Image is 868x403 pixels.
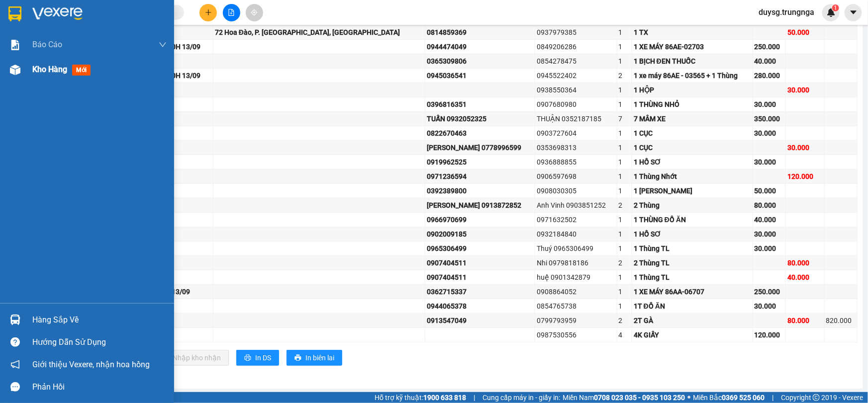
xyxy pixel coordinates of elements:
div: 1 [619,99,630,110]
div: 40.000 [755,214,784,225]
div: 0396816351 [427,99,533,110]
div: 50.000 [787,27,823,38]
div: 0919962525 [427,157,533,167]
div: 2 Thùng [634,200,751,211]
div: 4 [619,329,630,340]
div: 80.000 [787,257,823,268]
div: 80.000 [755,200,784,211]
div: 4K GIẤY [634,329,751,340]
div: 30.000 [755,99,784,110]
div: 0822670463 [427,128,533,139]
span: | [772,392,773,403]
div: 30.000 [755,128,784,139]
span: Miền Nam [563,392,685,403]
span: Nhận: [116,8,140,19]
div: 0971632502 [537,214,615,225]
div: huệ 0901342879 [537,272,615,283]
span: 1 [834,4,837,11]
div: 0987530556 [537,329,615,340]
div: TUẤN 0932052325 [427,113,533,124]
img: logo-vxr [8,6,21,21]
span: ⚪️ [687,396,690,400]
div: 7 [619,113,630,124]
div: 1 XE MÁY 86AA-06707 [634,286,751,297]
span: duysg.trungnga [751,6,822,18]
div: 80.000 [787,315,823,326]
div: 820.000 [826,315,856,326]
img: icon-new-feature [827,8,836,17]
div: 1 xe máy 86AE - 03565 + 1 Thùng [634,70,751,81]
div: 0849206286 [537,41,615,52]
div: Hàng sắp về [32,313,167,327]
div: 0932184840 [537,229,615,240]
div: Tên hàng: thùng ( : 2 ) [8,69,196,81]
span: Hỗ trợ kỹ thuật: [375,392,466,403]
div: 0944474049 [427,41,533,52]
div: 1 TX [634,27,751,38]
div: 72 Hoa Đào, P. [GEOGRAPHIC_DATA], [GEOGRAPHIC_DATA] [215,27,423,38]
div: 120.000 [787,171,823,182]
div: 0971236594 [427,171,533,182]
div: 1 [619,142,630,153]
div: 30.000 [787,84,823,95]
div: 1 [619,243,630,254]
div: 0392389800 [427,185,533,196]
div: 0907404511 [427,272,533,283]
div: 0353698313 [537,142,615,153]
div: 1 [619,185,630,196]
div: 0799793959 [537,315,615,326]
div: 0908864052 [537,286,615,297]
div: 40.000 [755,56,784,67]
span: down [159,41,167,49]
div: 0966970699 [427,214,533,225]
div: 1 Thùng Nhớt [634,171,751,182]
div: 1 THÙNG ĐỒ ĂN [634,214,751,225]
div: 2 [619,70,630,81]
div: 0814859369 [427,27,533,38]
div: 1 HỒ SƠ [634,157,751,167]
strong: 1900 633 818 [423,394,466,402]
div: 250.000 [755,41,784,52]
div: 1 [619,301,630,312]
div: 50.000 [755,185,784,196]
div: 30.000 [755,301,784,312]
span: SL [95,68,108,81]
div: 120.000 [755,329,784,340]
span: question-circle [10,337,20,347]
span: file-add [228,9,235,16]
div: 0937979385 [537,27,615,38]
span: In DS [255,352,271,363]
div: Nhi 0979818186 [537,257,615,268]
div: 0902009185 [427,229,533,240]
span: Giới thiệu Vexere, nhận hoa hồng [32,358,150,371]
div: [PERSON_NAME] 0778996599 [427,142,533,153]
div: 50.000 [115,49,197,63]
div: 0907680980 [537,99,615,110]
div: 1 [619,171,630,182]
strong: 0708 023 035 - 0935 103 250 [594,394,685,402]
div: 0938550364 [537,84,615,95]
span: Cung cấp máy in - giấy in: [482,392,560,403]
div: 0965306499 [427,243,533,254]
span: message [10,382,20,392]
div: 1 THÙNG NHỎ [634,99,751,110]
span: plus [205,9,212,16]
div: 40.000 [787,272,823,283]
div: 1 [619,84,630,95]
div: 350.000 [755,113,784,124]
div: 280.000 [755,70,784,81]
span: Kho hàng [32,65,67,74]
button: printerIn biên lai [287,350,342,366]
div: 0854278475 [537,56,615,67]
div: 30.000 [755,243,784,254]
span: copyright [813,394,820,401]
div: 1 [619,27,630,38]
span: Gửi: [8,9,24,20]
div: 0945036541 [427,70,533,81]
button: aim [246,4,263,21]
img: solution-icon [10,40,20,50]
div: 2 [619,257,630,268]
div: 1 HỒ SƠ [634,229,751,240]
div: 1 [619,214,630,225]
div: Hướng dẫn sử dụng [32,335,167,350]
